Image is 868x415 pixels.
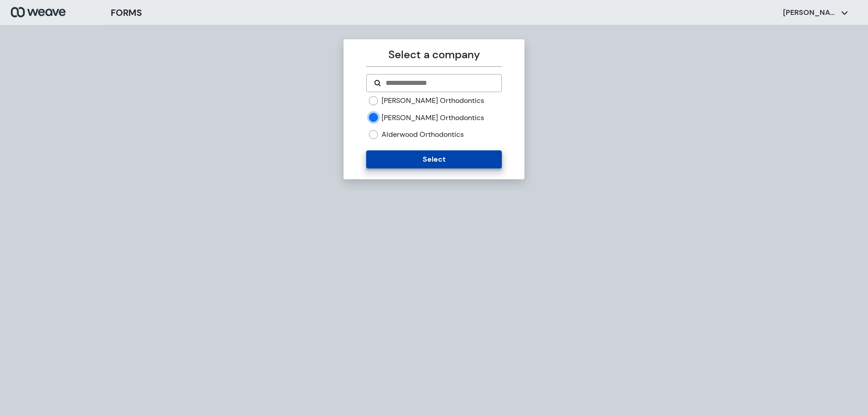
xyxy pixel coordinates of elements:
p: Select a company [366,47,501,63]
p: [PERSON_NAME] [783,8,837,18]
label: [PERSON_NAME] Orthodontics [382,113,484,123]
label: Alderwood Orthodontics [382,130,464,140]
label: [PERSON_NAME] Orthodontics [382,96,484,106]
h3: FORMS [111,6,142,19]
input: Search [385,78,494,89]
button: Select [366,150,501,168]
